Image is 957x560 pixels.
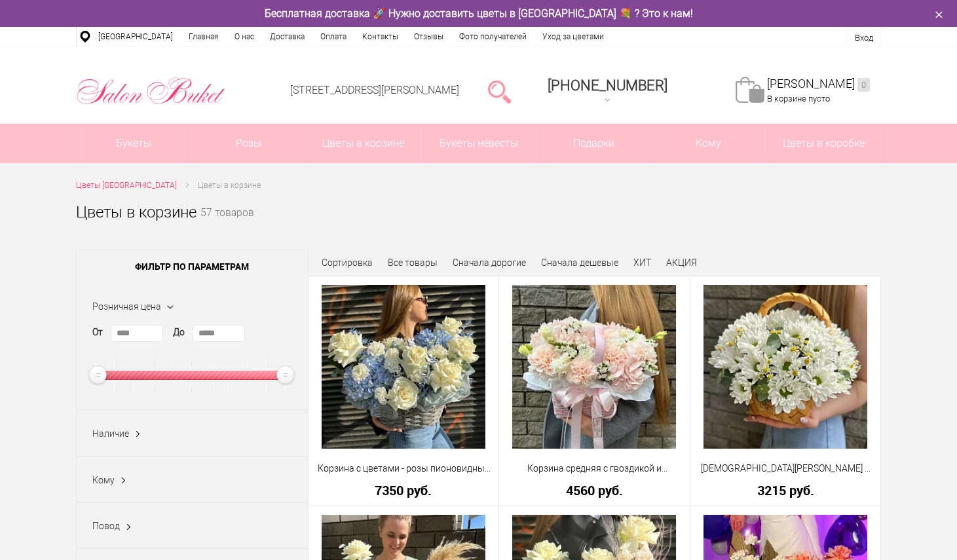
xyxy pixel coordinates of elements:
[262,27,312,47] a: Доставка
[92,428,129,439] span: Наличие
[536,124,651,163] a: Подарки
[66,7,891,20] div: Бесплатная доставка 🚀 Нужно доставить цветы в [GEOGRAPHIC_DATA] 💐 ? Это к нам!
[76,74,226,108] img: Цветы Нижний Новгород
[92,326,103,339] label: От
[173,326,185,339] label: До
[666,257,697,268] a: АКЦИЯ
[453,257,526,268] a: Сначала дорогие
[76,181,177,190] span: Цветы [GEOGRAPHIC_DATA]
[388,257,438,268] a: Все товары
[90,27,181,47] a: [GEOGRAPHIC_DATA]
[541,257,618,268] a: Сначала дешевые
[181,27,227,47] a: Главная
[633,257,651,268] a: ХИТ
[227,27,262,47] a: О нас
[198,181,261,190] span: Цветы в корзине
[508,462,681,476] a: Корзина средняя с гвоздикой и гортензией
[92,521,120,531] span: Повод
[704,285,867,449] img: Хризантема кустовая в корзине композиция с матрикарией
[76,179,177,193] a: Цветы [GEOGRAPHIC_DATA]
[699,462,873,476] a: [DEMOGRAPHIC_DATA][PERSON_NAME] в корзине композиция с матрикарией
[535,27,612,47] a: Уход за цветами
[317,462,491,476] a: Корзина с цветами - розы пионовидные и голубая гортензия
[540,73,675,110] a: [PHONE_NUMBER]
[421,124,536,163] a: Букеты невесты
[354,27,406,47] a: Контакты
[77,124,191,163] a: Букеты
[451,27,535,47] a: Фото получателей
[512,285,676,449] img: Корзина средняя с гвоздикой и гортензией
[312,27,354,47] a: Оплата
[317,483,491,497] a: 7350 руб.
[290,84,459,96] a: [STREET_ADDRESS][PERSON_NAME]
[699,483,873,497] a: 3215 руб.
[191,124,306,163] a: Розы
[548,77,667,94] span: [PHONE_NUMBER]
[322,257,373,268] span: Сортировка
[855,33,873,43] a: Вход
[92,475,115,485] span: Кому
[766,124,881,163] a: Цветы в коробке
[406,27,451,47] a: Отзывы
[77,250,308,283] span: Фильтр по параметрам
[307,124,421,163] a: Цветы в корзине
[322,285,485,449] img: Корзина с цветами - розы пионовидные и голубая гортензия
[857,78,870,92] ins: 0
[508,483,681,497] a: 4560 руб.
[200,208,254,240] small: 57 товаров
[76,200,197,224] h1: Цветы в корзине
[767,77,870,92] a: [PERSON_NAME]
[92,301,161,312] span: Розничная цена
[767,94,830,103] span: В корзине пусто
[651,124,766,163] span: Кому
